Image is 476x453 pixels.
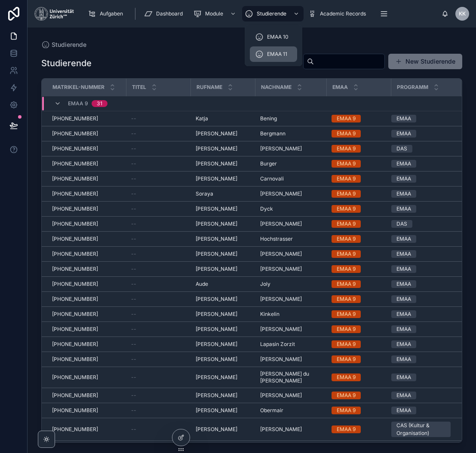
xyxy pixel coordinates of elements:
[332,84,348,91] span: EMAA
[196,311,237,318] span: [PERSON_NAME]
[332,190,386,198] a: EMAA 9
[196,251,250,257] a: [PERSON_NAME]
[391,145,451,153] a: DAS
[260,205,273,212] span: Dyck
[196,281,208,288] span: Aude
[131,281,185,288] a: --
[396,340,411,348] div: EMAA
[131,130,136,137] span: --
[397,84,428,91] span: Programm
[131,311,136,318] span: --
[337,190,356,198] div: EMAA 9
[131,236,185,242] a: --
[196,374,250,381] a: [PERSON_NAME]
[260,160,277,167] span: Burger
[396,280,411,288] div: EMAA
[337,340,356,348] div: EMAA 9
[337,145,356,153] div: EMAA 9
[131,407,185,414] a: --
[305,6,372,21] a: Academic Records
[391,220,451,228] a: DAS
[260,311,321,318] a: Kinkelin
[131,175,185,182] a: --
[52,296,121,303] a: [PHONE_NUMBER]
[196,296,250,303] a: [PERSON_NAME]
[260,220,321,227] a: [PERSON_NAME]
[391,265,451,273] a: EMAA
[260,175,321,182] a: Carnovali
[260,251,321,257] a: [PERSON_NAME]
[52,175,98,182] span: [PHONE_NUMBER]
[396,205,411,213] div: EMAA
[332,373,386,381] a: EMAA 9
[391,373,451,381] a: EMAA
[337,373,356,381] div: EMAA 9
[388,54,462,69] button: New Studierende
[391,392,451,399] a: EMAA
[260,266,302,272] span: [PERSON_NAME]
[100,10,123,17] span: Aufgaben
[391,407,451,414] a: EMAA
[131,374,185,381] a: --
[391,355,451,363] a: EMAA
[52,374,121,381] a: [PHONE_NUMBER]
[332,205,386,213] a: EMAA 9
[196,341,237,348] span: [PERSON_NAME]
[52,426,98,433] span: [PHONE_NUMBER]
[52,220,98,227] span: [PHONE_NUMBER]
[131,356,185,363] a: --
[391,280,451,288] a: EMAA
[332,130,386,138] a: EMAA 9
[131,296,185,303] a: --
[131,220,185,227] a: --
[196,311,250,318] a: [PERSON_NAME]
[332,407,386,414] a: EMAA 9
[197,84,222,91] span: Rufname
[131,251,136,257] span: --
[52,84,104,91] span: Matrikel-Nummer
[52,281,98,288] span: [PHONE_NUMBER]
[332,175,386,183] a: EMAA 9
[131,356,136,363] span: --
[196,356,237,363] span: [PERSON_NAME]
[337,407,356,414] div: EMAA 9
[459,10,466,17] span: KK
[131,281,136,288] span: --
[260,341,321,348] a: Lapasin Zorzit
[391,250,451,258] a: EMAA
[196,374,237,381] span: [PERSON_NAME]
[396,235,411,243] div: EMAA
[337,235,356,243] div: EMAA 9
[260,392,302,399] span: [PERSON_NAME]
[332,340,386,348] a: EMAA 9
[391,130,451,138] a: EMAA
[196,175,250,182] a: [PERSON_NAME]
[260,407,283,414] span: Obermair
[396,145,407,153] div: DAS
[52,266,121,272] a: [PHONE_NUMBER]
[132,84,146,91] span: Titel
[391,205,451,213] a: EMAA
[337,160,356,168] div: EMAA 9
[260,326,302,333] span: [PERSON_NAME]
[260,326,321,333] a: [PERSON_NAME]
[337,205,356,213] div: EMAA 9
[68,100,88,107] span: EMAA 9
[52,160,121,167] a: [PHONE_NUMBER]
[261,84,292,91] span: Nachname
[391,190,451,198] a: EMAA
[52,130,121,137] a: [PHONE_NUMBER]
[131,407,136,414] span: --
[391,175,451,183] a: EMAA
[52,356,121,363] a: [PHONE_NUMBER]
[257,10,286,17] span: Studierende
[196,281,250,288] a: Aude
[391,160,451,168] a: EMAA
[52,220,121,227] a: [PHONE_NUMBER]
[196,251,237,257] span: [PERSON_NAME]
[260,190,321,197] a: [PERSON_NAME]
[52,392,121,399] a: [PHONE_NUMBER]
[337,250,356,258] div: EMAA 9
[52,356,98,363] span: [PHONE_NUMBER]
[391,295,451,303] a: EMAA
